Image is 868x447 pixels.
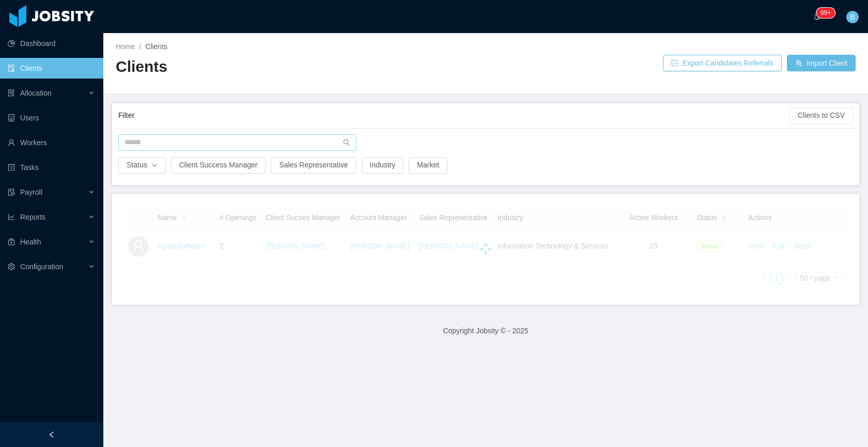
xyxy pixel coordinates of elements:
span: Reports [20,213,45,221]
a: Home [116,42,135,51]
i: icon: solution [8,89,15,97]
sup: 245 [816,8,835,18]
button: Client Success Manager [171,157,266,174]
button: icon: exportExport Candidates Referrals [663,55,782,71]
i: icon: search [343,139,350,146]
a: icon: auditClients [8,58,95,79]
button: Sales Representative [271,157,356,174]
i: icon: bell [813,13,820,20]
i: icon: setting [8,263,15,270]
span: Health [20,238,41,246]
button: Clients to CSV [789,107,853,124]
i: icon: medicine-box [8,238,15,245]
button: Market [409,157,447,174]
i: icon: line-chart [8,213,15,221]
span: B [850,11,855,23]
span: Allocation [20,89,52,97]
button: Industry [362,157,404,174]
a: icon: userWorkers [8,132,95,153]
footer: Copyright Jobsity © - 2025 [103,313,868,349]
span: Payroll [20,188,42,196]
span: / [139,42,141,51]
button: Statusicon: down [118,157,166,174]
span: Configuration [20,263,63,271]
a: icon: pie-chartDashboard [8,33,95,54]
a: icon: profileTasks [8,157,95,178]
div: Filter [118,106,789,125]
h2: Clients [116,56,486,78]
i: icon: file-protect [8,189,15,196]
button: icon: usergroup-addImport Client [787,55,856,71]
a: icon: robotUsers [8,107,95,128]
span: Clients [145,42,167,51]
